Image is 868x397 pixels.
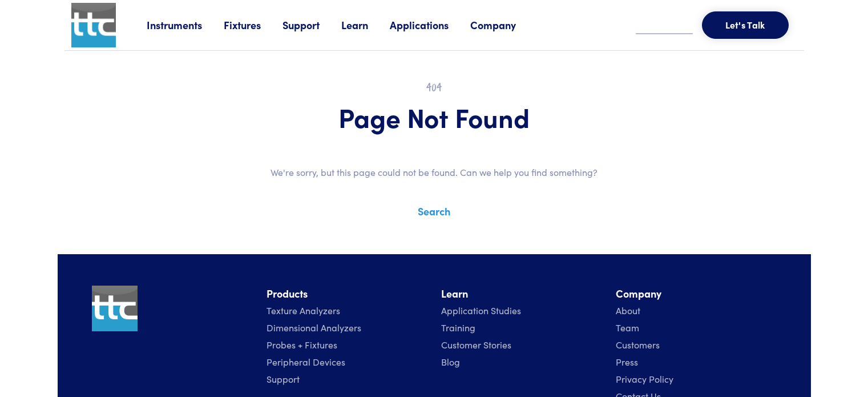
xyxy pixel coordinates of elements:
a: Support [282,18,341,32]
h2: 404 [92,78,777,96]
a: Support [267,372,300,385]
a: Customer Stories [441,338,511,351]
img: ttc_logo_1x1_v1.0.png [92,286,138,331]
a: Peripheral Devices [267,355,345,368]
a: Search [418,204,450,218]
p: We're sorry, but this page could not be found. Can we help you find something? [64,165,804,180]
a: Training [441,321,475,334]
a: Instruments [147,18,224,32]
li: Learn [441,286,602,302]
a: Application Studies [441,304,521,316]
a: Dimensional Analyzers [267,321,361,334]
a: Customers [616,338,660,351]
a: Learn [341,18,390,32]
li: Company [616,286,777,302]
a: Team [616,321,639,334]
a: Blog [441,355,460,368]
a: Fixtures [224,18,282,32]
a: Texture Analyzers [267,304,340,316]
a: About [616,304,640,316]
img: ttc_logo_1x1_v1.0.png [71,3,116,47]
h1: Page Not Found [92,101,777,134]
a: Probes + Fixtures [267,338,337,351]
a: Press [616,355,638,368]
a: Privacy Policy [616,372,673,385]
button: Let's Talk [702,11,789,39]
a: Company [470,18,538,32]
li: Products [267,286,427,302]
a: Applications [390,18,470,32]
